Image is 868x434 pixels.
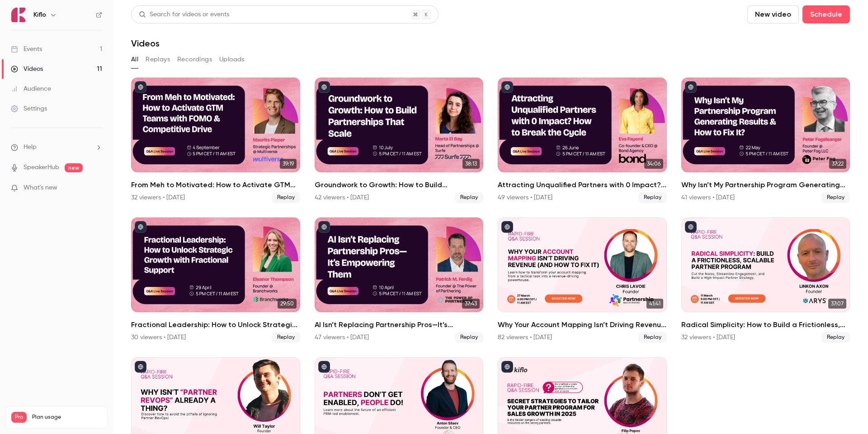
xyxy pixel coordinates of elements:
button: All [131,52,138,67]
button: published [501,81,513,93]
li: Radical Simplicity: How to Build a Frictionless, Scalable Partner Program [681,217,850,343]
button: Replays [146,52,170,67]
h1: Videos [131,38,160,49]
a: SpeakerHub [24,163,59,172]
img: Kiflo [11,8,26,22]
button: published [685,81,697,93]
div: 47 viewers • [DATE] [315,333,369,342]
div: 42 viewers • [DATE] [315,193,369,202]
span: Replay [272,332,300,343]
a: 38:13Groundwork to Growth: How to Build Partnerships That Scale42 viewers • [DATE]Replay [315,78,484,203]
h2: Why Your Account Mapping Isn’t Driving Revenue (And How to Fix It) [498,319,667,330]
div: Settings [11,104,47,113]
span: 37:07 [828,299,846,309]
a: 37:22Why Isn’t My Partnership Program Generating Results & How to Fix It?41 viewers • [DATE]Replay [681,78,850,203]
button: Schedule [802,5,850,23]
span: Replay [272,192,300,203]
li: help-dropdown-opener [11,143,102,152]
a: 34:06Attracting Unqualified Partners with 0 Impact? How to Break the Cycle49 viewers • [DATE]Replay [498,78,667,203]
div: 82 viewers • [DATE] [498,333,552,342]
h2: Groundwork to Growth: How to Build Partnerships That Scale [315,180,484,190]
button: published [135,361,146,373]
h2: From Meh to Motivated: How to Activate GTM Teams with FOMO & Competitive Drive [131,180,300,190]
h2: Why Isn’t My Partnership Program Generating Results & How to Fix It? [681,180,850,190]
li: From Meh to Motivated: How to Activate GTM Teams with FOMO & Competitive Drive [131,78,300,203]
div: 32 viewers • [DATE] [681,333,735,342]
span: 39:19 [280,159,297,169]
h2: Attracting Unqualified Partners with 0 Impact? How to Break the Cycle [498,180,667,190]
a: 39:19From Meh to Motivated: How to Activate GTM Teams with FOMO & Competitive Drive32 viewers • [... [131,78,300,203]
a: 37:07Radical Simplicity: How to Build a Frictionless, Scalable Partner Program32 viewers • [DATE]... [681,217,850,343]
iframe: Noticeable Trigger [91,184,102,192]
button: published [501,361,513,373]
h2: Radical Simplicity: How to Build a Frictionless, Scalable Partner Program [681,319,850,330]
button: New video [747,5,799,23]
span: What's new [24,183,57,193]
li: Fractional Leadership: How to Unlock Strategic Growth with Fractional Support [131,217,300,343]
span: Replay [455,192,483,203]
h6: Kiflo [33,10,46,19]
div: 32 viewers • [DATE] [131,193,185,202]
span: 38:13 [462,159,480,169]
span: 37:22 [829,159,846,169]
section: Videos [131,5,850,429]
a: 37:43AI Isn’t Replacing Partnership Pros—It’s Empowering Them47 viewers • [DATE]Replay [315,217,484,343]
h2: Fractional Leadership: How to Unlock Strategic Growth with Fractional Support [131,319,300,330]
div: Videos [11,65,43,74]
li: Groundwork to Growth: How to Build Partnerships That Scale [315,78,484,203]
div: Audience [11,84,51,93]
div: 30 viewers • [DATE] [131,333,186,342]
span: 34:06 [644,159,663,169]
li: AI Isn’t Replacing Partnership Pros—It’s Empowering Them [315,217,484,343]
span: Help [24,143,37,152]
span: 41:41 [646,299,663,309]
span: Replay [821,192,850,203]
div: 41 viewers • [DATE] [681,193,735,202]
span: Replay [821,332,850,343]
span: Replay [638,332,667,343]
a: 41:41Why Your Account Mapping Isn’t Driving Revenue (And How to Fix It)82 viewers • [DATE]Replay [498,217,667,343]
div: 49 viewers • [DATE] [498,193,552,202]
li: Attracting Unqualified Partners with 0 Impact? How to Break the Cycle [498,78,667,203]
button: published [135,81,146,93]
span: new [65,163,83,172]
span: Plan usage [32,414,102,421]
span: Replay [455,332,483,343]
h2: AI Isn’t Replacing Partnership Pros—It’s Empowering Them [315,319,484,330]
span: Replay [638,192,667,203]
button: published [318,221,330,233]
div: Search for videos or events [139,10,229,19]
button: Recordings [177,52,212,67]
button: published [318,81,330,93]
div: Events [11,45,42,54]
span: 29:50 [278,299,297,309]
button: published [318,361,330,373]
li: Why Isn’t My Partnership Program Generating Results & How to Fix It? [681,78,850,203]
span: 37:43 [462,299,480,309]
button: Uploads [219,52,245,67]
li: Why Your Account Mapping Isn’t Driving Revenue (And How to Fix It) [498,217,667,343]
a: 29:50Fractional Leadership: How to Unlock Strategic Growth with Fractional Support30 viewers • [D... [131,217,300,343]
button: published [135,221,146,233]
span: Pro [11,412,27,423]
button: published [685,221,697,233]
button: published [501,221,513,233]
